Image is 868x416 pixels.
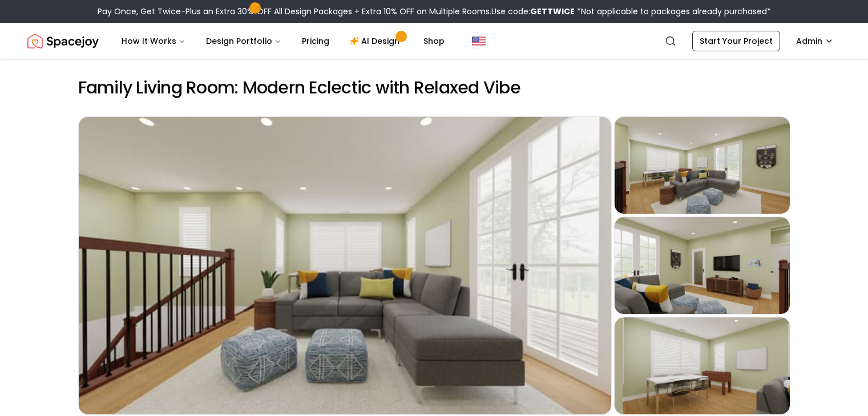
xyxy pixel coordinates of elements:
[27,23,841,59] nav: Global
[98,6,771,17] div: Pay Once, Get Twice-Plus an Extra 30% OFF All Design Packages + Extra 10% OFF on Multiple Rooms.
[27,30,99,52] a: Spacejoy
[341,30,412,52] a: AI Design
[197,30,290,52] button: Design Portfolio
[692,31,780,51] a: Start Your Project
[789,31,841,51] button: Admin
[575,6,771,17] span: *Not applicable to packages already purchased*
[293,30,338,52] a: Pricing
[112,30,195,52] button: How It Works
[414,30,454,52] a: Shop
[472,34,486,48] img: United States
[530,6,575,17] b: GETTWICE
[78,78,790,98] h2: Family Living Room: Modern Eclectic with Relaxed Vibe
[112,30,454,52] nav: Main
[491,6,575,17] span: Use code:
[27,30,99,52] img: Spacejoy Logo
